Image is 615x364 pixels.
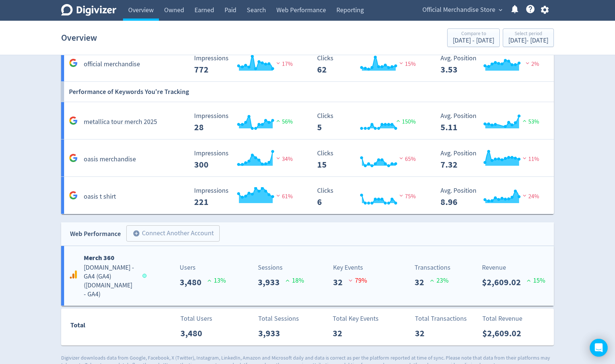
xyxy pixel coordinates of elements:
[258,263,304,273] p: Sessions
[333,314,379,324] p: Total Key Events
[420,4,504,16] button: Official Merchandise Store
[313,187,425,207] svg: Clicks 6
[398,60,416,68] span: 15%
[521,193,528,198] img: negative-performance.svg
[69,82,189,102] h6: Performance of Keywords You're Tracking
[275,155,282,161] img: negative-performance.svg
[275,118,293,125] span: 56%
[69,191,78,200] svg: Google Analytics
[61,246,554,306] a: Merch 360[DOMAIN_NAME] - GA4 (GA4)([DOMAIN_NAME] - GA4)Users3,480 13%Sessions3,933 18%Key Events3...
[508,37,548,44] div: [DATE] - [DATE]
[61,44,554,82] a: official merchandise Impressions 772 Impressions 772 17% Clicks 62 Clicks 62 15% Avg. Position 3....
[521,118,539,125] span: 53%
[70,320,143,334] div: Total
[482,276,527,289] p: $2,609.02
[258,276,286,289] p: 3,933
[524,60,539,68] span: 2%
[133,230,140,237] span: add_circle
[313,112,425,132] svg: Clicks 5
[258,327,286,340] p: 3,933
[415,276,430,289] p: 32
[398,193,416,200] span: 75%
[415,263,451,273] p: Transactions
[84,60,140,69] h5: official merchandise
[61,139,554,177] a: oasis merchandise Impressions 300 Impressions 300 34% Clicks 15 Clicks 15 65% Avg. Position 7.32 ...
[180,276,207,289] p: 3,480
[275,118,282,124] img: positive-performance.svg
[313,150,425,169] svg: Clicks 15
[482,327,527,340] p: $2,609.02
[453,37,494,44] div: [DATE] - [DATE]
[447,28,500,47] button: Compare to[DATE] - [DATE]
[84,192,116,201] h5: oasis t shirt
[84,155,136,164] h5: oasis merchandise
[437,150,548,169] svg: Avg. Position 7.32
[422,4,495,16] span: Official Merchandise Store
[275,155,293,163] span: 34%
[313,55,425,74] svg: Clicks 62
[190,55,302,74] svg: Impressions 772
[190,150,302,169] svg: Impressions 300
[398,193,405,198] img: negative-performance.svg
[180,314,212,324] p: Total Users
[84,263,136,299] h5: [DOMAIN_NAME] - GA4 (GA4) ( [DOMAIN_NAME] - GA4 )
[437,187,548,207] svg: Avg. Position 8.96
[126,225,220,242] button: Connect Another Account
[430,276,449,286] p: 23 %
[527,276,545,286] p: 15 %
[207,276,226,286] p: 13 %
[398,155,416,163] span: 65%
[497,7,504,13] span: expand_more
[333,263,367,273] p: Key Events
[349,276,367,286] p: 79 %
[258,314,299,324] p: Total Sessions
[190,112,302,132] svg: Impressions 28
[508,31,548,37] div: Select period
[398,155,405,161] img: negative-performance.svg
[415,327,430,340] p: 32
[482,263,545,273] p: Revenue
[61,26,97,50] h1: Overview
[453,31,494,37] div: Compare to
[333,327,348,340] p: 32
[521,193,539,200] span: 24%
[84,253,114,262] b: Merch 360
[415,314,467,324] p: Total Transactions
[286,276,304,286] p: 18 %
[275,60,293,68] span: 17%
[121,226,220,242] a: Connect Another Account
[69,58,78,67] svg: Google Analytics
[69,270,78,279] svg: Google Analytics
[69,154,78,162] svg: Google Analytics
[275,60,282,66] img: negative-performance.svg
[524,60,531,66] img: negative-performance.svg
[482,314,527,324] p: Total Revenue
[84,118,157,127] h5: metallica tour merch 2025
[503,28,554,47] button: Select period[DATE]- [DATE]
[275,193,282,198] img: negative-performance.svg
[143,274,149,278] span: Data last synced: 11 Aug 2025, 5:02am (AEST)
[521,155,539,163] span: 11%
[590,339,608,357] div: Open Intercom Messenger
[180,263,226,273] p: Users
[398,60,405,66] img: negative-performance.svg
[395,118,416,125] span: 150%
[61,102,554,139] a: metallica tour merch 2025 Impressions 28 Impressions 28 56% Clicks 5 Clicks 5 150% Avg. Position ...
[521,118,528,124] img: positive-performance.svg
[61,177,554,214] a: oasis t shirt Impressions 221 Impressions 221 61% Clicks 6 Clicks 6 75% Avg. Position 8.96 Avg. P...
[190,187,302,207] svg: Impressions 221
[437,55,548,74] svg: Avg. Position 3.53
[69,116,78,125] svg: Google Analytics
[521,155,528,161] img: negative-performance.svg
[395,118,402,124] img: positive-performance.svg
[70,229,121,239] div: Web Performance
[180,327,208,340] p: 3,480
[275,193,293,200] span: 61%
[437,112,548,132] svg: Avg. Position 5.11
[333,276,349,289] p: 32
